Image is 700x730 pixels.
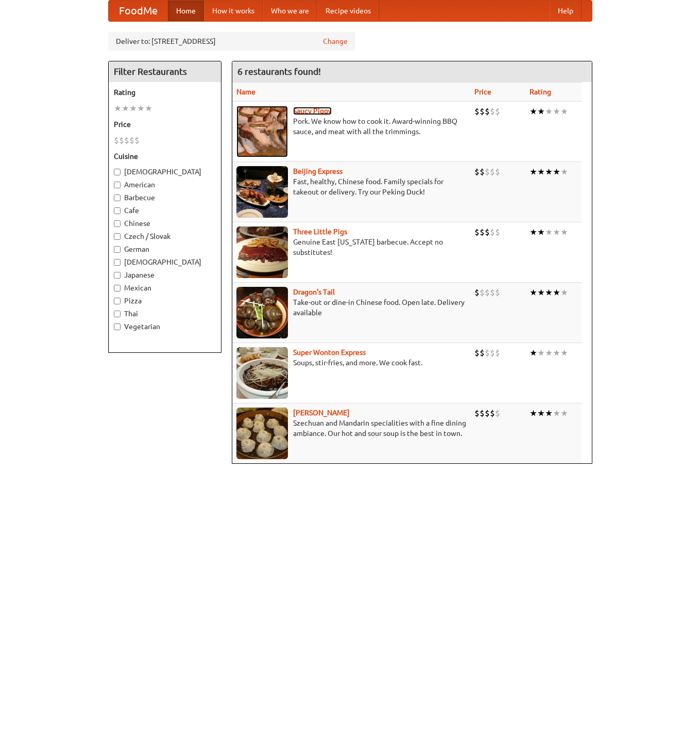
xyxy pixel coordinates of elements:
a: Dragon's Tail [293,288,335,296]
li: $ [485,408,490,419]
a: How it works [204,1,263,21]
li: ★ [530,347,537,359]
li: $ [490,287,495,298]
a: FoodMe [109,1,168,21]
li: ★ [530,106,537,117]
li: $ [495,106,500,117]
li: $ [114,135,119,146]
p: Pork. We know how to cook it. Award-winning BBQ sauce, and meat with all the trimmings. [236,116,467,137]
li: $ [474,166,480,177]
li: $ [490,408,495,419]
li: ★ [545,226,553,238]
li: ★ [537,106,545,117]
label: Thai [114,309,216,319]
li: $ [480,166,485,177]
li: ★ [553,226,560,238]
label: Mexican [114,283,216,293]
label: Cafe [114,205,216,216]
li: $ [474,287,480,298]
label: Czech / Slovak [114,231,216,241]
input: Chinese [114,220,121,227]
li: ★ [129,103,137,114]
li: $ [124,135,129,146]
li: ★ [545,166,553,177]
li: ★ [137,103,145,114]
li: $ [480,226,485,238]
img: littlepigs.jpg [236,226,288,278]
label: Barbecue [114,192,216,203]
input: [DEMOGRAPHIC_DATA] [114,169,121,175]
li: ★ [553,347,560,359]
input: Czech / Slovak [114,233,121,240]
li: ★ [530,408,537,419]
li: $ [485,347,490,359]
a: Three Little Pigs [293,228,347,236]
img: dragon.jpg [236,287,288,338]
li: $ [480,106,485,117]
li: ★ [545,287,553,298]
label: Vegetarian [114,321,216,332]
li: ★ [560,347,568,359]
p: Fast, healthy, Chinese food. Family specials for takeout or delivery. Try our Peking Duck! [236,176,467,197]
label: [DEMOGRAPHIC_DATA] [114,167,216,177]
p: Szechuan and Mandarin specialities with a fine dining ambiance. Our hot and sour soup is the best... [236,418,467,439]
li: $ [490,347,495,359]
input: Japanese [114,272,121,279]
li: ★ [560,106,568,117]
a: Who we are [263,1,317,21]
li: $ [474,106,480,117]
input: Mexican [114,285,121,291]
li: $ [490,226,495,238]
input: American [114,182,121,188]
li: ★ [537,347,545,359]
li: $ [485,287,490,298]
label: Chinese [114,218,216,229]
li: $ [490,106,495,117]
li: $ [495,166,500,177]
h5: Rating [114,87,216,98]
li: ★ [560,408,568,419]
li: $ [495,408,500,419]
li: $ [119,135,124,146]
label: Pizza [114,296,216,306]
b: Saucy Piggy [293,107,332,115]
li: $ [485,166,490,177]
a: Change [323,36,348,46]
label: German [114,244,216,254]
img: superwonton.jpg [236,347,288,399]
li: $ [485,226,490,238]
li: $ [495,287,500,298]
li: ★ [553,166,560,177]
li: ★ [553,106,560,117]
a: Recipe videos [317,1,379,21]
li: ★ [545,408,553,419]
a: [PERSON_NAME] [293,409,350,417]
li: $ [480,408,485,419]
a: Beijing Express [293,167,343,175]
input: German [114,246,121,253]
h4: Filter Restaurants [109,61,221,82]
ng-pluralize: 6 restaurants found! [237,67,321,76]
li: ★ [537,166,545,177]
li: $ [480,287,485,298]
h5: Cuisine [114,151,216,161]
input: [DEMOGRAPHIC_DATA] [114,259,121,266]
li: $ [474,408,480,419]
input: Thai [114,311,121,317]
input: Barbecue [114,194,121,201]
input: Cafe [114,207,121,214]
li: ★ [545,347,553,359]
a: Home [168,1,204,21]
li: ★ [114,103,122,114]
label: Japanese [114,270,216,280]
li: ★ [530,226,537,238]
li: ★ [560,287,568,298]
a: Name [236,88,255,96]
p: Take-out or dine-in Chinese food. Open late. Delivery available [236,297,467,318]
label: [DEMOGRAPHIC_DATA] [114,257,216,267]
a: Super Wonton Express [293,348,366,356]
li: $ [490,166,495,177]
